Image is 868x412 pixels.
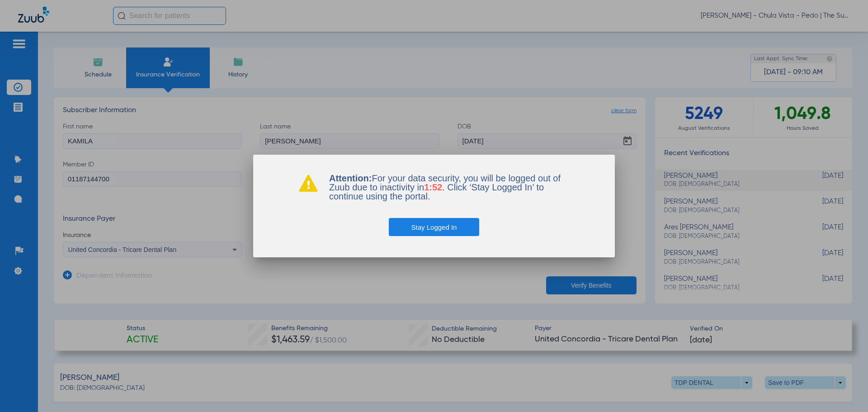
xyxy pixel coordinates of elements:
[823,369,868,412] iframe: Chat Widget
[298,174,318,192] img: warning
[424,182,442,192] span: 1:52
[389,218,480,236] button: Stay Logged In
[329,174,570,201] p: For your data security, you will be logged out of Zuub due to inactivity in . Click ‘Stay Logged ...
[329,173,372,183] b: Attention:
